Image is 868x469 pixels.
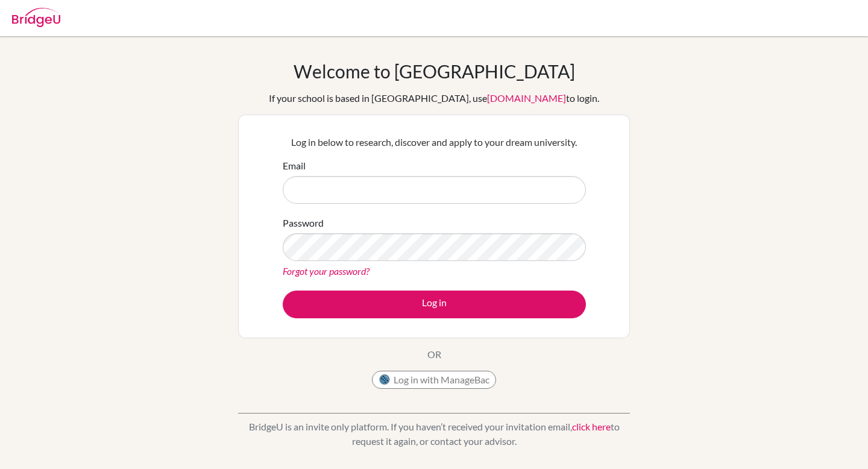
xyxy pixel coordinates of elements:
[294,60,575,82] h1: Welcome to [GEOGRAPHIC_DATA]
[283,265,370,277] a: Forgot your password?
[12,8,60,27] img: Bridge-U
[283,216,324,230] label: Password
[283,291,586,318] button: Log in
[283,159,306,173] label: Email
[572,421,611,432] a: click here
[372,371,496,389] button: Log in with ManageBac
[269,91,599,105] div: If your school is based in [GEOGRAPHIC_DATA], use to login.
[238,420,630,449] p: BridgeU is an invite only platform. If you haven’t received your invitation email, to request it ...
[427,347,441,362] p: OR
[283,135,586,150] p: Log in below to research, discover and apply to your dream university.
[487,92,566,104] a: [DOMAIN_NAME]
